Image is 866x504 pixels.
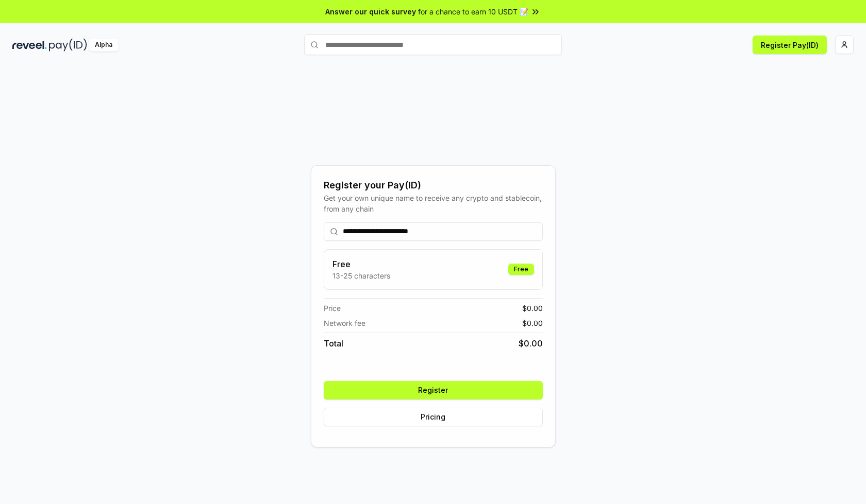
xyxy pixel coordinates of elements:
span: $ 0.00 [522,303,543,314]
button: Register [324,381,543,399]
div: Register your Pay(ID) [324,178,543,193]
p: 13-25 characters [332,270,390,281]
div: Get your own unique name to receive any crypto and stablecoin, from any chain [324,193,543,214]
h3: Free [332,258,390,270]
span: for a chance to earn 10 USDT 📝 [418,6,528,17]
img: reveel_dark [12,39,47,51]
span: $ 0.00 [522,318,543,328]
span: Price [324,303,341,314]
button: Pricing [324,408,543,426]
span: Total [324,337,343,350]
span: $ 0.00 [519,337,543,350]
div: Free [508,264,534,275]
div: Alpha [89,39,118,51]
span: Answer our quick survey [325,6,416,17]
img: pay_id [49,39,87,51]
span: Network fee [324,318,365,328]
button: Register Pay(ID) [753,36,827,54]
